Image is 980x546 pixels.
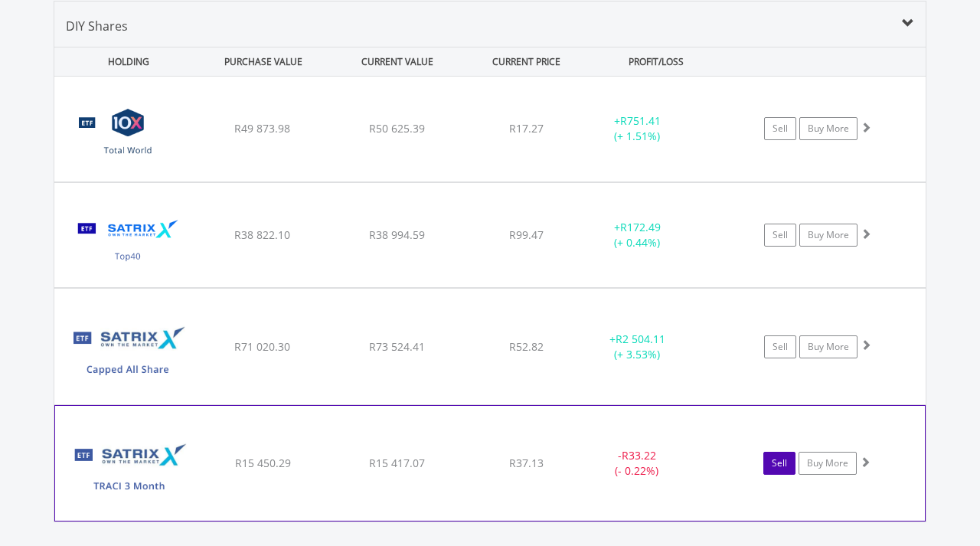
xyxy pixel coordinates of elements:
[764,224,796,247] a: Sell
[63,425,194,517] img: TFSA.STXTRA.png
[616,332,665,346] span: R2 504.11
[198,47,328,76] div: PURCHASE VALUE
[764,117,796,140] a: Sell
[369,456,425,470] span: R15 417.07
[580,448,694,479] div: - (- 0.22%)
[66,18,128,34] span: DIY Shares
[369,339,425,354] span: R73 524.41
[620,220,661,234] span: R172.49
[580,113,695,144] div: + (+ 1.51%)
[62,202,194,284] img: TFSA.STX40.png
[509,121,544,136] span: R17.27
[62,308,194,400] img: TFSA.STXCAP.png
[799,452,857,475] a: Buy More
[55,47,194,76] div: HOLDING
[799,335,857,358] a: Buy More
[580,220,695,250] div: + (+ 0.44%)
[799,224,857,247] a: Buy More
[62,96,194,178] img: TFSA.GLOBAL.png
[764,335,796,358] a: Sell
[465,47,587,76] div: CURRENT PRICE
[590,47,721,76] div: PROFIT/LOSS
[369,227,425,242] span: R38 994.59
[799,117,857,140] a: Buy More
[620,113,661,128] span: R751.41
[580,332,695,362] div: + (+ 3.53%)
[369,121,425,136] span: R50 625.39
[332,47,462,76] div: CURRENT VALUE
[235,456,291,470] span: R15 450.29
[234,227,290,242] span: R38 822.10
[622,448,656,463] span: R33.22
[234,339,290,354] span: R71 020.30
[509,227,544,242] span: R99.47
[234,121,290,136] span: R49 873.98
[509,339,544,354] span: R52.82
[509,456,544,470] span: R37.13
[763,452,795,475] a: Sell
